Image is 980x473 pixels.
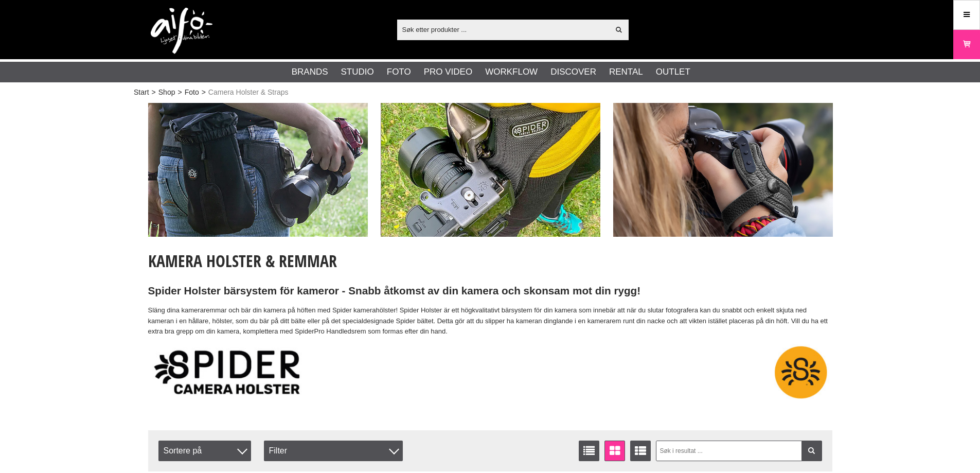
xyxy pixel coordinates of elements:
img: Ad:002 ban-spider-holster-002.jpg [381,103,600,237]
h1: Kamera Holster & Remmar [148,250,832,272]
a: Shop [158,87,175,98]
a: Utvidet liste [630,441,651,461]
span: > [202,87,206,98]
img: logo.png [151,8,212,54]
img: SpiderPro Camera Holster and Camera Hand Strap [148,344,832,401]
img: Ad:003 ban-spider-holster-003.jpg [613,103,833,237]
p: Släng dina kameraremmar och bär din kamera på höften med Spider kamerahölster! Spider Holster är ... [148,305,832,337]
input: Søk etter produkter ... [397,22,610,37]
a: Brands [292,65,328,79]
div: Filter [264,441,403,461]
a: Pro Video [424,65,472,79]
a: Foto [387,65,411,79]
input: Søk i resultat ... [656,441,822,461]
a: Filter [801,441,822,461]
span: Sortere på [158,441,251,461]
span: > [152,87,156,98]
img: Ad:001 ban-spider-holster-001.jpg [148,103,368,237]
a: Outlet [656,65,690,79]
span: Camera Holster & Straps [208,87,289,98]
a: Rental [609,65,643,79]
a: Studio [341,65,374,79]
a: Discover [550,65,596,79]
a: Start [134,87,149,98]
a: Workflow [485,65,538,79]
a: Vindusvisning [604,441,625,461]
a: Vis liste [579,441,599,461]
h2: Spider Holster bärsystem för kameror - Snabb åtkomst av din kamera och skonsam mot din rygg! [148,284,832,299]
a: Foto [185,87,199,98]
span: > [177,87,182,98]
